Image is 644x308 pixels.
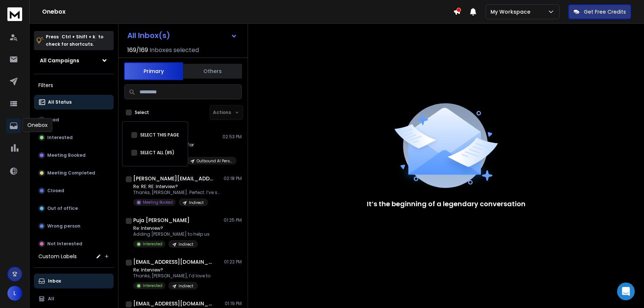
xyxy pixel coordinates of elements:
[179,242,193,247] p: Indirect
[133,225,210,231] p: Re: Interview?
[34,95,114,110] button: All Status
[48,278,61,284] p: Inbox
[34,219,114,233] button: Wrong person
[34,166,114,180] button: Meeting Completed
[48,99,72,105] p: All Status
[133,190,222,195] p: Thanks, [PERSON_NAME]. Perfect. I’ve sent
[34,113,114,127] button: Lead
[149,46,199,55] h3: Inboxes selected
[34,148,114,163] button: Meeting Booked
[47,241,82,247] p: Not Interested
[127,32,170,39] h1: All Inbox(s)
[34,130,114,145] button: Interested
[135,110,149,115] label: Select
[140,150,175,156] label: SELECT ALL (85)
[143,241,162,247] p: Interested
[584,8,626,15] p: Get Free Credits
[7,286,22,301] button: L
[38,253,77,260] h3: Custom Labels
[34,274,114,288] button: Inbox
[47,188,64,194] p: Closed
[133,273,210,279] p: Thanks, [PERSON_NAME], I’d love to
[225,301,242,307] p: 01:19 PM
[121,28,243,43] button: All Inbox(s)
[47,152,86,158] p: Meeting Booked
[140,132,179,138] label: SELECT THIS PAGE
[34,80,114,90] h3: Filters
[224,259,242,265] p: 01:22 PM
[47,117,59,123] p: Lead
[34,291,114,306] button: All
[143,200,173,205] p: Meeting Booked
[47,205,78,211] p: Out of office
[133,300,214,307] h1: [EMAIL_ADDRESS][DOMAIN_NAME]
[133,231,210,237] p: Adding [PERSON_NAME] to help us
[34,183,114,198] button: Closed
[23,118,52,132] div: Onebox
[46,33,103,48] p: Press to check for shortcuts.
[568,4,631,19] button: Get Free Credits
[61,32,96,41] span: Ctrl + Shift + k
[47,223,80,229] p: Wrong person
[42,7,453,16] h1: Onebox
[367,199,526,209] p: It’s the beginning of a legendary conversation
[224,176,242,181] p: 02:18 PM
[143,283,162,288] p: Interested
[34,201,114,216] button: Out of office
[7,7,22,21] img: logo
[189,200,204,205] p: Indirect
[133,217,190,224] h1: Puja [PERSON_NAME]
[127,46,148,55] span: 169 / 169
[224,217,242,223] p: 01:25 PM
[133,258,214,266] h1: [EMAIL_ADDRESS][DOMAIN_NAME]
[133,184,222,190] p: Re: RE: RE: Interview?
[183,63,242,79] button: Others
[47,170,95,176] p: Meeting Completed
[490,8,533,15] p: My Workspace
[179,283,193,289] p: Indirect
[223,134,242,140] p: 02:53 PM
[133,267,210,273] p: Re: Interview?
[133,175,214,182] h1: [PERSON_NAME][EMAIL_ADDRESS][PERSON_NAME][DOMAIN_NAME]
[197,158,232,164] p: Outbound AI Personalized
[48,296,54,302] p: All
[40,57,79,64] h1: All Campaigns
[34,236,114,251] button: Not Interested
[617,283,635,300] div: Open Intercom Messenger
[124,62,183,80] button: Primary
[47,135,73,141] p: Interested
[34,53,114,68] button: All Campaigns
